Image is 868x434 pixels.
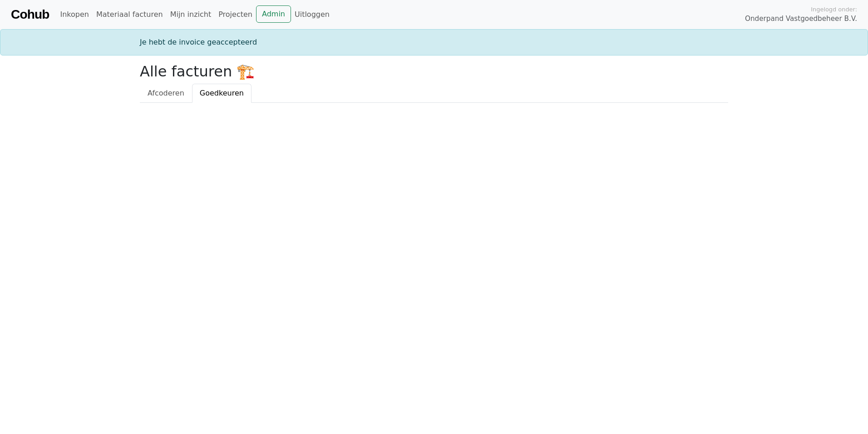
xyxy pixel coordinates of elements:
[56,5,92,24] a: Inkopen
[200,89,244,97] span: Goedkeuren
[256,5,291,23] a: Admin
[745,14,857,24] span: Onderpand Vastgoedbeheer B.V.
[134,37,734,48] div: Je hebt de invoice geaccepteerd
[140,84,192,103] a: Afcoderen
[811,5,857,14] span: Ingelogd onder:
[215,5,256,24] a: Projecten
[140,63,728,80] h2: Alle facturen 🏗️
[291,5,333,24] a: Uitloggen
[148,89,184,97] span: Afcoderen
[167,5,215,24] a: Mijn inzicht
[192,84,252,103] a: Goedkeuren
[93,5,167,24] a: Materiaal facturen
[11,4,49,25] a: Cohub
